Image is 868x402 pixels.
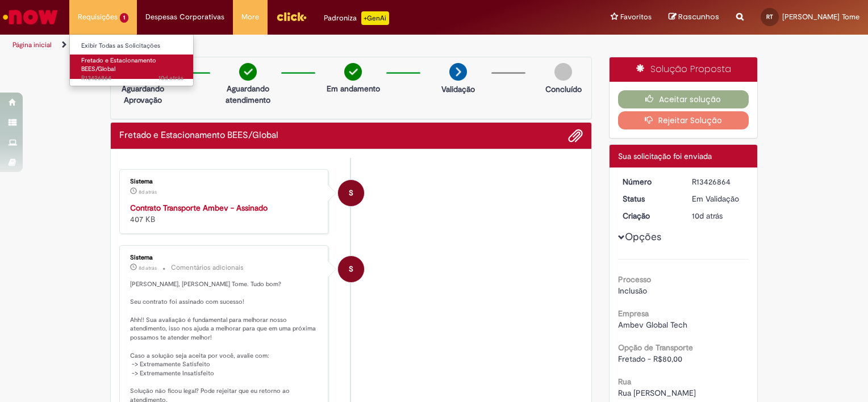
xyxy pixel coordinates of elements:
[239,63,257,81] img: check-circle-green.png
[69,34,194,86] ul: Requisições
[349,179,353,207] span: S
[618,286,647,296] span: Inclusão
[692,211,723,221] span: 10d atrás
[618,388,696,398] span: Rua [PERSON_NAME]
[120,13,128,23] span: 1
[327,83,380,94] p: Em andamento
[139,189,157,195] time: 20/08/2025 17:18:06
[241,11,259,23] span: More
[145,11,224,23] span: Despesas Corporativas
[618,308,649,319] b: Empresa
[171,263,244,273] small: Comentários adicionais
[139,265,157,271] time: 20/08/2025 17:18:06
[620,11,652,23] span: Favoritos
[276,8,307,25] img: click_logo_yellow_360x200.png
[158,74,183,82] time: 19/08/2025 08:33:59
[618,376,631,387] b: Rua
[614,210,684,221] dt: Criação
[130,178,319,185] div: Sistema
[115,83,170,106] p: Aguardando Aprovação
[678,11,719,22] span: Rascunhos
[618,151,712,161] span: Sua solicitação foi enviada
[81,56,156,74] span: Fretado e Estacionamento BEES/Global
[139,265,157,271] span: 8d atrás
[766,13,773,20] span: RT
[441,83,475,95] p: Validação
[130,254,319,261] div: Sistema
[614,193,684,204] dt: Status
[130,202,319,225] div: 407 KB
[9,35,570,56] ul: Trilhas de página
[669,12,719,23] a: Rascunhos
[545,83,582,95] p: Concluído
[610,57,758,82] div: Solução Proposta
[81,74,183,83] span: R13426864
[78,11,118,23] span: Requisições
[554,63,572,81] img: img-circle-grey.png
[568,128,583,143] button: Adicionar anexos
[782,12,859,22] span: [PERSON_NAME] Tome
[220,83,276,106] p: Aguardando atendimento
[692,176,745,187] div: R13426864
[692,193,745,204] div: Em Validação
[618,320,687,330] span: Ambev Global Tech
[618,90,749,108] button: Aceitar solução
[12,40,52,49] a: Página inicial
[618,354,682,364] span: Fretado - R$80,00
[70,40,195,52] a: Exibir Todas as Solicitações
[618,342,693,353] b: Opção de Transporte
[70,55,195,79] a: Aberto R13426864 : Fretado e Estacionamento BEES/Global
[449,63,467,81] img: arrow-next.png
[338,180,364,206] div: Sistema
[361,11,389,25] p: +GenAi
[158,74,183,82] span: 10d atrás
[1,6,60,28] img: ServiceNow
[344,63,362,81] img: check-circle-green.png
[338,256,364,282] div: System
[139,189,157,195] span: 8d atrás
[618,111,749,129] button: Rejeitar Solução
[692,210,745,221] div: 19/08/2025 08:33:58
[324,11,389,25] div: Padroniza
[614,176,684,187] dt: Número
[130,203,268,213] a: Contrato Transporte Ambev - Assinado
[119,131,278,141] h2: Fretado e Estacionamento BEES/Global Histórico de tíquete
[349,256,353,283] span: S
[618,274,651,284] b: Processo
